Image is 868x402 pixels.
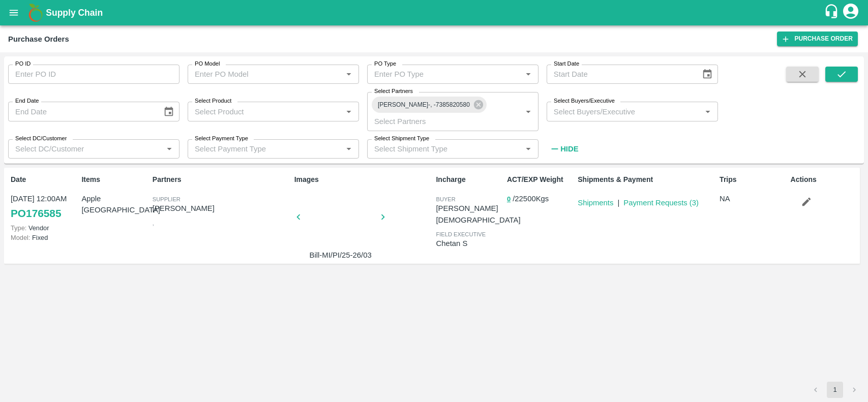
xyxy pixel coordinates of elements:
[370,68,505,81] input: Enter PO Type
[153,203,290,214] p: [PERSON_NAME]
[701,105,714,118] button: Open
[342,105,355,118] button: Open
[374,60,396,68] label: PO Type
[2,1,25,24] button: open drawer
[791,174,857,185] p: Actions
[372,97,487,113] div: [PERSON_NAME]-, -7385820580
[159,102,178,121] button: Choose date
[842,2,860,23] div: account of current user
[522,105,535,118] button: Open
[15,97,39,105] label: End Date
[806,382,864,398] nav: pagination navigation
[550,105,698,118] input: Select Buyers/Executive
[342,68,355,81] button: Open
[15,135,67,143] label: Select DC/Customer
[195,135,248,143] label: Select Payment Type
[303,250,379,261] p: Bill-MI/PI/25-26/03
[507,193,574,205] p: / 22500 Kgs
[8,65,179,84] input: Enter PO ID
[372,100,476,110] span: [PERSON_NAME]-, -7385820580
[522,142,535,156] button: Open
[522,68,535,81] button: Open
[578,199,613,207] a: Shipments
[374,87,413,96] label: Select Partners
[720,193,786,204] p: NA
[342,142,355,156] button: Open
[554,97,615,105] label: Select Buyers/Executive
[436,203,520,226] p: [PERSON_NAME][DEMOGRAPHIC_DATA]
[436,231,486,237] span: field executive
[547,65,694,84] input: Start Date
[8,102,155,121] input: End Date
[436,196,455,202] span: buyer
[11,224,26,232] span: Type:
[720,174,786,185] p: Trips
[294,174,432,185] p: Images
[195,60,220,68] label: PO Model
[554,60,579,68] label: Start Date
[46,8,103,18] b: Supply Chain
[191,68,326,81] input: Enter PO Model
[436,174,502,185] p: Incharge
[46,6,824,20] a: Supply Chain
[153,196,181,202] span: Supplier
[547,140,581,158] button: Hide
[11,233,77,242] p: Fixed
[374,135,429,143] label: Select Shipment Type
[560,145,578,153] strong: Hide
[507,194,511,205] button: 0
[191,105,339,118] input: Select Product
[824,4,842,22] div: customer-support
[8,33,69,46] div: Purchase Orders
[623,199,699,207] a: Payment Requests (3)
[827,382,843,398] button: page 1
[507,174,574,185] p: ACT/EXP Weight
[15,60,31,68] label: PO ID
[578,174,715,185] p: Shipments & Payment
[11,204,61,223] a: PO176585
[81,193,148,216] p: Apple [GEOGRAPHIC_DATA]
[11,174,77,185] p: Date
[370,114,505,128] input: Select Partners
[613,193,619,208] div: |
[777,32,858,46] a: Purchase Order
[11,223,77,233] p: Vendor
[153,220,154,226] span: ,
[11,193,77,204] p: [DATE] 12:00AM
[163,142,176,156] button: Open
[25,3,46,23] img: logo
[436,238,502,249] p: Chetan S
[698,65,717,84] button: Choose date
[11,234,30,241] span: Model:
[11,142,160,156] input: Select DC/Customer
[153,174,290,185] p: Partners
[81,174,148,185] p: Items
[191,142,326,156] input: Select Payment Type
[370,142,519,156] input: Select Shipment Type
[195,97,231,105] label: Select Product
